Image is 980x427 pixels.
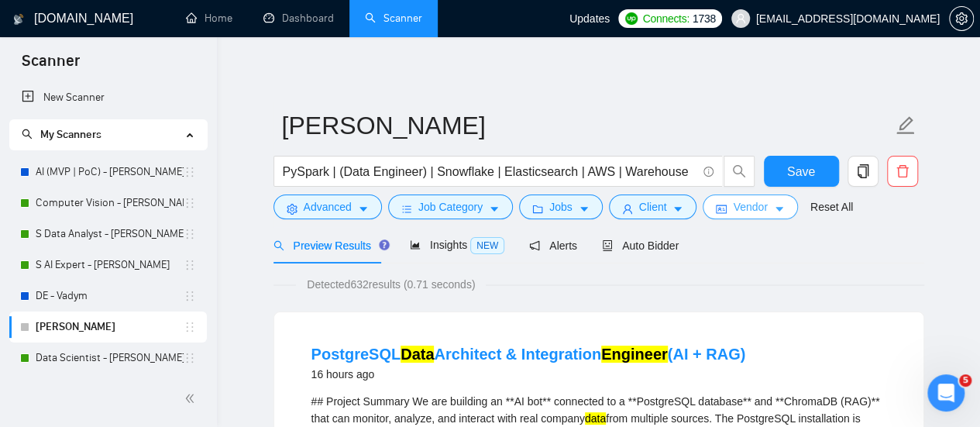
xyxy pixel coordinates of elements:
span: delete [888,164,917,178]
a: S Data Analyst - [PERSON_NAME] [36,219,184,250]
li: DE - Vadym [9,281,207,312]
li: Computer Vision - Vlad [9,188,207,219]
span: holder [184,197,196,209]
span: holder [184,352,196,364]
span: Client [639,198,667,215]
span: setting [287,203,297,215]
img: upwork-logo.png [625,12,638,25]
div: Tooltip anchor [377,238,391,252]
span: search [22,129,33,139]
a: New Scanner [22,82,194,113]
button: userClientcaret-down [609,195,697,219]
span: holder [184,321,196,333]
li: Data Scientist - Viktoria [9,343,207,374]
span: edit [896,115,916,136]
span: caret-down [774,203,785,215]
a: searchScanner [365,12,422,25]
span: Connects: [642,10,689,27]
span: Insights [410,239,504,251]
span: Updates [569,12,610,25]
span: folder [532,203,543,215]
span: caret-down [358,203,369,215]
span: Alerts [529,239,577,252]
a: [PERSON_NAME] [36,312,184,343]
span: Preview Results [273,239,385,252]
span: holder [184,290,196,302]
a: PostgreSQLDataArchitect & IntegrationEngineer(AI + RAG) [311,346,746,363]
span: user [735,13,746,24]
button: idcardVendorcaret-down [703,195,797,219]
span: Scanner [9,50,92,82]
mark: Data [401,346,434,363]
span: caret-down [489,203,500,215]
a: homeHome [186,12,232,25]
span: copy [848,164,878,178]
a: DE - Vadym [36,281,184,312]
span: holder [184,166,196,178]
span: bars [401,203,412,215]
button: folderJobscaret-down [519,195,603,219]
span: My Scanners [40,128,101,141]
span: Auto Bidder [602,239,679,252]
span: Advanced [304,198,352,215]
span: search [724,164,754,178]
span: robot [602,240,613,251]
span: Vendor [733,198,767,215]
a: Computer Vision - [PERSON_NAME] [36,188,184,219]
button: copy [848,156,879,187]
button: setting [949,6,974,31]
span: user [622,203,633,215]
span: 5 [959,374,971,387]
li: New Scanner [9,82,207,113]
button: delete [887,156,918,187]
iframe: Intercom live chat [927,374,965,412]
mark: Engineer [601,346,668,363]
input: Scanner name... [282,106,892,145]
div: 16 hours ago [311,365,746,384]
span: notification [529,240,540,251]
a: dashboardDashboard [263,12,334,25]
mark: data [585,412,606,425]
span: holder [184,259,196,271]
button: Save [764,156,839,187]
a: AI (MVP | PoC) - [PERSON_NAME] [36,157,184,188]
input: Search Freelance Jobs... [283,162,696,181]
span: holder [184,228,196,240]
img: logo [13,7,24,32]
span: search [273,240,284,251]
span: caret-down [579,203,590,215]
li: AI (MVP | PoC) - Vitaliy [9,157,207,188]
button: settingAdvancedcaret-down [273,195,382,219]
li: S AI Expert - Vlad [9,250,207,281]
a: setting [949,12,974,25]
span: caret-down [672,203,683,215]
li: S Data Analyst - Vlad [9,219,207,250]
span: idcard [716,203,727,215]
span: Save [787,162,815,181]
span: info-circle [703,167,714,177]
button: search [724,156,755,187]
span: setting [950,12,973,25]
span: NEW [470,237,504,254]
a: Reset All [810,198,853,215]
li: DE - Petro [9,312,207,343]
span: My Scanners [22,128,101,141]
a: Data Scientist - [PERSON_NAME] [36,343,184,374]
span: double-left [184,391,200,406]
span: Detected 632 results (0.71 seconds) [296,276,486,293]
span: 1738 [693,10,716,27]
span: area-chart [410,239,421,250]
a: S AI Expert - [PERSON_NAME] [36,250,184,281]
span: Jobs [549,198,573,215]
button: barsJob Categorycaret-down [388,195,513,219]
span: Job Category [418,198,483,215]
